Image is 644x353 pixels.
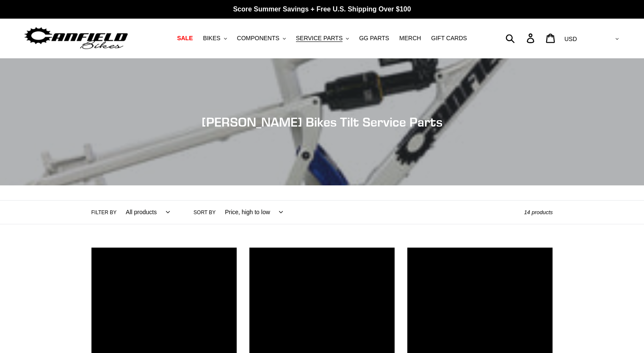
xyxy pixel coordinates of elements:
[359,35,389,42] span: GG PARTS
[193,209,216,216] label: Sort by
[233,33,290,44] button: COMPONENTS
[199,33,231,44] button: BIKES
[431,35,467,42] span: GIFT CARDS
[524,209,553,215] span: 14 products
[292,33,353,44] button: SERVICE PARTS
[177,35,193,42] span: SALE
[427,33,471,44] a: GIFT CARDS
[237,35,279,42] span: COMPONENTS
[202,114,442,130] span: [PERSON_NAME] Bikes Tilt Service Parts
[510,29,532,47] input: Search
[296,35,343,42] span: SERVICE PARTS
[355,33,393,44] a: GG PARTS
[23,25,129,52] img: Canfield Bikes
[91,209,117,216] label: Filter by
[203,35,220,42] span: BIKES
[173,33,197,44] a: SALE
[399,35,421,42] span: MERCH
[395,33,425,44] a: MERCH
